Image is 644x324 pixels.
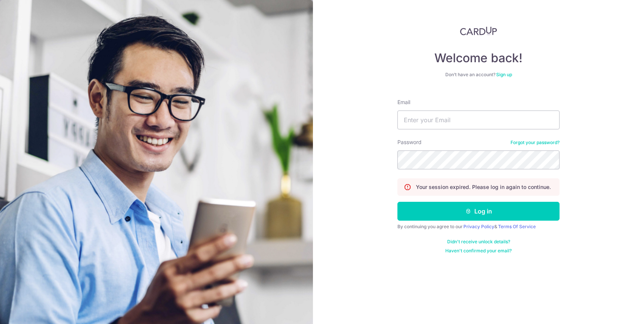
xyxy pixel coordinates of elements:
[416,183,551,191] p: Your session expired. Please log in again to continue.
[496,72,512,77] a: Sign up
[397,51,560,66] h4: Welcome back!
[498,224,536,229] a: Terms Of Service
[397,138,422,146] label: Password
[397,224,560,230] div: By continuing you agree to our &
[460,26,497,35] img: CardUp Logo
[445,248,512,254] a: Haven't confirmed your email?
[463,224,494,229] a: Privacy Policy
[397,98,410,106] label: Email
[397,202,560,221] button: Log in
[511,140,560,146] a: Forgot your password?
[397,72,560,78] div: Don’t have an account?
[447,239,510,245] a: Didn't receive unlock details?
[397,111,560,129] input: Enter your Email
